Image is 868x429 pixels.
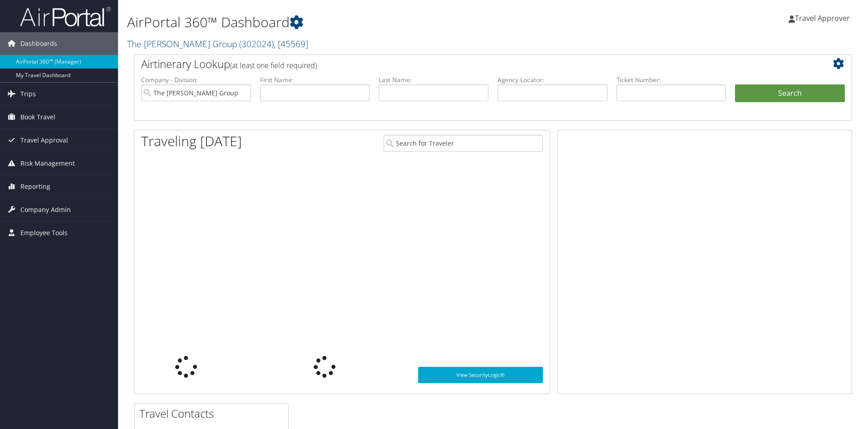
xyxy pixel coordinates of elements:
[20,83,36,105] span: Trips
[20,6,111,27] img: airportal-logo.png
[20,175,50,198] span: Reporting
[498,75,607,84] label: Agency Locator:
[141,56,785,72] h2: Airtinerary Lookup
[20,222,68,244] span: Employee Tools
[141,132,242,151] h1: Traveling [DATE]
[418,367,543,383] a: View SecurityLogic®
[20,106,55,128] span: Book Travel
[141,75,251,84] label: Company - Division:
[20,152,75,175] span: Risk Management
[20,129,68,152] span: Travel Approval
[735,84,845,103] button: Search
[789,5,859,32] a: Travel Approver
[139,406,288,421] h2: Travel Contacts
[379,75,488,84] label: Last Name:
[384,135,543,152] input: Search for Traveler
[127,38,308,50] a: The [PERSON_NAME] Group
[795,13,850,23] span: Travel Approver
[616,75,726,84] label: Ticket Number:
[260,75,370,84] label: First Name:
[127,13,615,32] h1: AirPortal 360™ Dashboard
[20,198,71,221] span: Company Admin
[239,38,274,50] span: ( 302024 )
[20,32,57,55] span: Dashboards
[274,38,308,50] span: , [ 45569 ]
[230,60,317,70] span: (at least one field required)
